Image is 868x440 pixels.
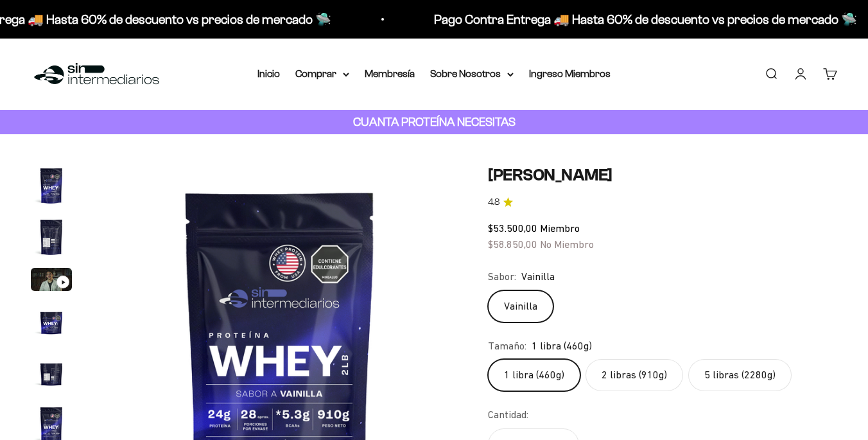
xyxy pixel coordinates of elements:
summary: Sobre Nosotros [430,66,514,82]
a: Membresía [365,68,415,79]
p: Pago Contra Entrega 🚚 Hasta 60% de descuento vs precios de mercado 🛸 [433,9,856,30]
legend: Tamaño: [488,338,526,355]
span: 4.8 [488,195,499,209]
button: Ir al artículo 2 [31,216,72,261]
span: $53.500,00 [488,222,537,234]
button: Ir al artículo 3 [31,268,72,295]
img: Proteína Whey - Vainilla [31,353,72,394]
legend: Sabor: [488,268,516,285]
span: Vainilla [521,268,555,285]
h1: [PERSON_NAME] [488,165,837,185]
a: 4.84.8 de 5.0 estrellas [488,195,837,209]
span: No Miembro [540,238,594,250]
img: Proteína Whey - Vainilla [31,165,72,206]
label: Cantidad: [488,407,528,423]
strong: CUANTA PROTEÍNA NECESITAS [353,115,516,128]
img: Proteína Whey - Vainilla [31,216,72,258]
span: Miembro [540,222,580,234]
summary: Comprar [295,66,349,82]
a: Inicio [257,68,280,79]
button: Ir al artículo 5 [31,353,72,398]
button: Ir al artículo 1 [31,165,72,210]
span: $58.850,00 [488,238,537,250]
img: Proteína Whey - Vainilla [31,301,72,342]
button: Ir al artículo 4 [31,301,72,346]
a: Ingreso Miembros [529,68,611,79]
span: 1 libra (460g) [532,338,592,355]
